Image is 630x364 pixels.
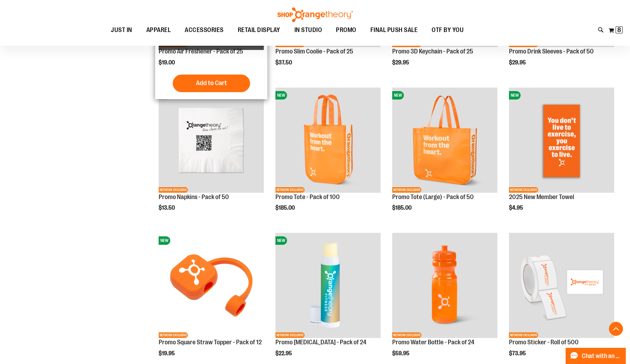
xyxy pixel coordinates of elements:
[336,22,356,38] span: PROMO
[275,236,287,245] span: NEW
[389,84,501,229] div: product
[159,233,264,338] img: Promo Square Straw Topper - Pack of 12
[275,339,367,346] a: Promo [MEDICAL_DATA] - Pack of 24
[146,22,171,38] span: APPAREL
[505,84,618,229] div: product
[159,339,262,346] a: Promo Square Straw Topper - Pack of 12
[392,59,410,66] span: $29.95
[509,332,538,338] span: NETWORK EXCLUSIVE
[275,91,287,100] span: NEW
[275,187,305,193] span: NETWORK EXCLUSIVE
[159,233,264,339] a: Promo Square Straw Topper - Pack of 12NEWNETWORK EXCLUSIVE
[509,88,614,194] a: OTF 2025 New Member TowelNEWNETWORK EXCLUSIVE
[392,332,421,338] span: NETWORK EXCLUSIVE
[159,205,176,211] span: $13.50
[566,348,626,364] button: Chat with an Expert
[275,88,381,193] img: Promo Tote - Pack of 100
[159,193,229,200] a: Promo Napkins - Pack of 50
[159,332,188,338] span: NETWORK EXCLUSIVE
[275,48,353,55] a: Promo Slim Coolie - Pack of 25
[370,22,418,38] span: FINAL PUSH SALE
[509,350,527,357] span: $73.95
[275,350,293,357] span: $22.95
[272,84,384,229] div: product
[275,59,293,66] span: $37.50
[275,88,381,194] a: Promo Tote - Pack of 100NEWNETWORK EXCLUSIVE
[275,205,296,211] span: $185.00
[159,48,243,55] a: Promo Air Freshener - Pack of 25
[185,22,224,38] span: ACCESSORIES
[159,350,176,357] span: $19.95
[159,88,264,194] a: Promo Napkins - Pack of 50NEWNETWORK EXCLUSIVE
[509,193,574,200] a: 2025 New Member Towel
[276,7,354,22] img: Shop Orangetheory
[111,22,132,38] span: JUST IN
[155,84,267,229] div: product
[509,88,614,193] img: OTF 2025 New Member Towel
[392,48,473,55] a: Promo 3D Keychain - Pack of 25
[275,193,340,200] a: Promo Tote - Pack of 100
[617,26,621,33] span: 8
[392,91,404,100] span: NEW
[392,193,474,200] a: Promo Tote (Large) - Pack of 50
[392,233,497,339] a: Promo Water Bottle - Pack of 24NETWORK EXCLUSIVE
[159,187,188,193] span: NETWORK EXCLUSIVE
[392,88,497,193] img: Promo Tote (Large) - Pack of 50
[392,233,497,338] img: Promo Water Bottle - Pack of 24
[238,22,280,38] span: RETAIL DISPLAY
[509,48,594,55] a: Promo Drink Sleeves - Pack of 50
[159,88,264,193] img: Promo Napkins - Pack of 50
[294,22,322,38] span: IN STUDIO
[509,59,527,66] span: $29.95
[582,353,622,359] span: Chat with an Expert
[392,88,497,194] a: Promo Tote (Large) - Pack of 50NEWNETWORK EXCLUSIVE
[609,322,623,336] button: Back To Top
[275,332,305,338] span: NETWORK EXCLUSIVE
[392,339,475,346] a: Promo Water Bottle - Pack of 24
[275,233,381,339] a: Promo Lip Balm - Pack of 24NEWNETWORK EXCLUSIVE
[509,339,579,346] a: Promo Sticker - Roll of 500
[509,205,524,211] span: $4.95
[509,233,614,338] img: Promo Sticker - Roll of 500
[392,205,413,211] span: $185.00
[509,233,614,339] a: Promo Sticker - Roll of 500NETWORK EXCLUSIVE
[509,91,521,100] span: NEW
[392,350,411,357] span: $59.95
[159,59,176,66] span: $19.00
[392,187,421,193] span: NETWORK EXCLUSIVE
[432,22,464,38] span: OTF BY YOU
[275,233,381,338] img: Promo Lip Balm - Pack of 24
[509,187,538,193] span: NETWORK EXCLUSIVE
[173,75,250,92] button: Add to Cart
[196,79,227,87] span: Add to Cart
[159,236,170,245] span: NEW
